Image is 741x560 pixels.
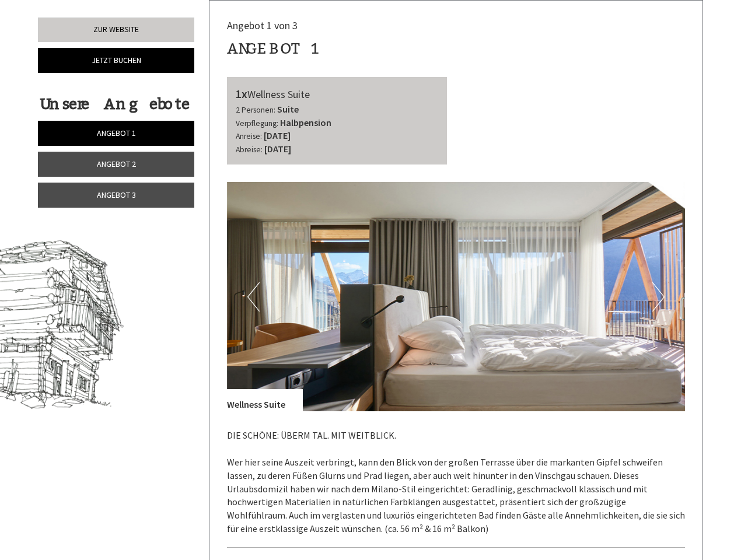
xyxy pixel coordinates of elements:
[227,429,686,535] p: DIE SCHÖNE: ÜBERM TAL. MIT WEITBLICK. Wer hier seine Auszeit verbringt, kann den Blick von der gr...
[38,48,194,73] a: Jetzt buchen
[227,182,686,411] img: image
[652,282,665,311] button: Next
[227,38,321,60] div: Angebot 1
[264,129,291,141] b: [DATE]
[236,118,278,128] small: Verpflegung:
[280,117,331,128] b: Halbpension
[227,389,303,411] div: Wellness Suite
[277,103,299,115] b: Suite
[38,17,194,42] a: Zur Website
[236,86,439,103] div: Wellness Suite
[264,143,291,155] b: [DATE]
[97,159,136,169] span: Angebot 2
[236,86,247,101] b: 1x
[236,131,262,141] small: Anreise:
[236,105,275,115] small: 2 Personen:
[247,282,260,311] button: Previous
[38,93,191,115] div: Unsere Angebote
[97,190,136,200] span: Angebot 3
[227,19,298,32] span: Angebot 1 von 3
[97,128,136,138] span: Angebot 1
[236,145,263,155] small: Abreise:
